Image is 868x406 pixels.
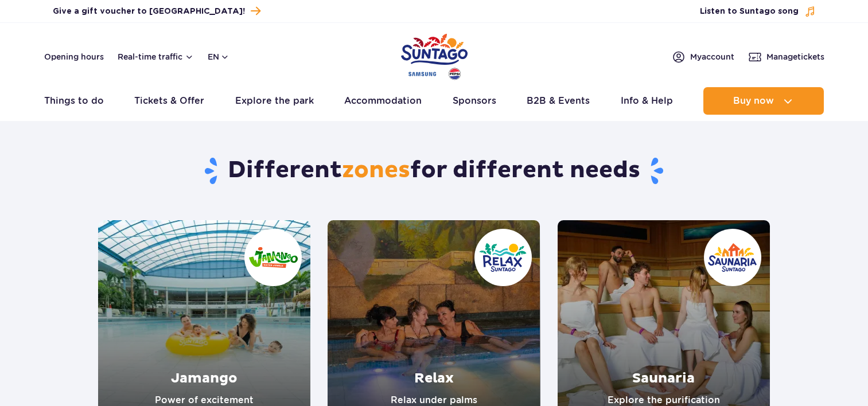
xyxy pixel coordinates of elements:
[98,156,770,186] h1: Different for different needs
[453,87,496,115] a: Sponsors
[344,87,422,115] a: Accommodation
[621,87,673,115] a: Info & Help
[700,6,799,17] span: Listen to Suntago song
[733,96,774,106] span: Buy now
[53,3,260,19] a: Give a gift voucher to [GEOGRAPHIC_DATA]!
[690,51,734,63] span: My account
[672,50,734,64] a: Myaccount
[134,87,204,115] a: Tickets & Offer
[703,87,824,115] button: Buy now
[401,29,468,81] a: Park of Poland
[700,6,816,17] button: Listen to Suntago song
[118,52,194,61] button: Real-time traffic
[208,51,229,63] button: en
[527,87,590,115] a: B2B & Events
[766,51,824,63] span: Manage tickets
[748,50,824,64] a: Managetickets
[53,6,245,17] span: Give a gift voucher to [GEOGRAPHIC_DATA]!
[44,87,104,115] a: Things to do
[235,87,314,115] a: Explore the park
[342,156,410,185] span: zones
[44,51,104,63] a: Opening hours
